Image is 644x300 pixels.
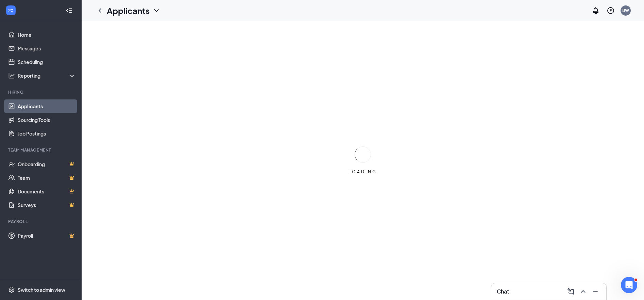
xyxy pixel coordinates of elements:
svg: Notifications [592,6,600,15]
a: Applicants [18,99,76,113]
a: Job Postings [18,127,76,140]
svg: ComposeMessage [567,287,575,296]
a: Messages [18,42,76,55]
iframe: Intercom live chat [621,277,637,293]
div: LOADING [346,169,380,175]
a: Scheduling [18,55,76,69]
a: PayrollCrown [18,229,76,242]
a: DocumentsCrown [18,185,76,198]
button: ComposeMessage [565,286,576,297]
svg: ChevronDown [152,6,160,15]
svg: QuestionInfo [607,6,615,15]
button: ChevronUp [578,286,589,297]
div: Hiring [8,89,74,95]
svg: WorkstreamLogo [7,7,14,14]
div: BW [622,7,629,13]
a: Sourcing Tools [18,113,76,127]
a: OnboardingCrown [18,157,76,171]
h3: Chat [497,288,509,295]
svg: ChevronLeft [96,6,104,15]
div: Team Management [8,147,74,153]
div: Payroll [8,219,74,224]
svg: Minimize [591,287,599,296]
h1: Applicants [107,5,150,16]
div: Switch to admin view [18,286,65,293]
button: Minimize [590,286,601,297]
svg: Analysis [8,72,15,79]
a: SurveysCrown [18,198,76,212]
a: Home [18,28,76,42]
svg: Settings [8,286,15,293]
div: Reporting [18,72,76,79]
a: TeamCrown [18,171,76,185]
svg: ChevronUp [579,287,587,296]
svg: Collapse [66,7,72,14]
